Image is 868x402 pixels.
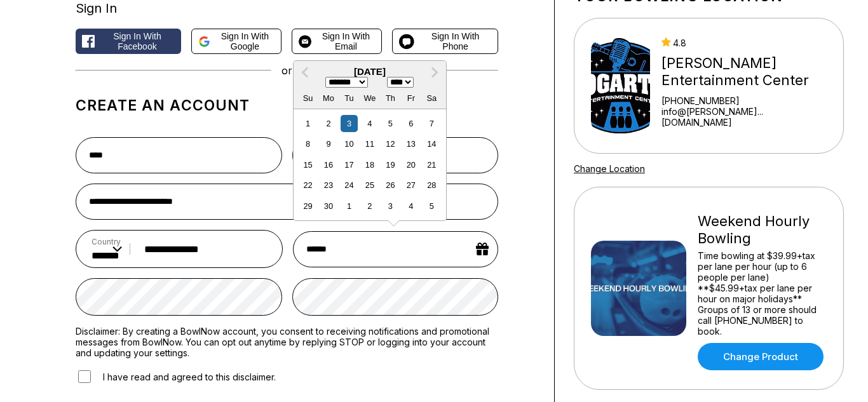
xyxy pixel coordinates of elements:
div: Su [299,90,316,107]
div: Choose Wednesday, June 25th, 2025 [361,177,378,194]
div: Choose Saturday, June 7th, 2025 [423,115,440,132]
button: Sign in with Google [191,29,281,54]
div: Choose Thursday, June 26th, 2025 [382,177,399,194]
button: Previous Month [295,62,315,83]
button: Sign in with Facebook [76,29,181,54]
div: Choose Thursday, June 12th, 2025 [382,135,399,152]
div: Sa [423,90,440,107]
div: Choose Tuesday, June 3rd, 2025 [341,115,358,132]
div: Choose Saturday, June 14th, 2025 [423,135,440,152]
div: Choose Friday, June 13th, 2025 [402,135,419,152]
div: Choose Thursday, July 3rd, 2025 [382,198,399,215]
div: Choose Monday, June 2nd, 2025 [320,115,337,132]
div: Choose Tuesday, June 10th, 2025 [341,135,358,152]
div: Choose Wednesday, June 11th, 2025 [361,135,378,152]
label: Disclaimer: By creating a BowlNow account, you consent to receiving notifications and promotional... [76,326,498,358]
div: Choose Friday, June 6th, 2025 [402,115,419,132]
h1: Create an account [76,97,498,114]
div: Choose Saturday, June 28th, 2025 [423,177,440,194]
div: Choose Saturday, July 5th, 2025 [423,198,440,215]
a: Change Product [698,343,824,370]
div: Fr [402,90,419,107]
div: Weekend Hourly Bowling [698,213,827,247]
div: Choose Wednesday, June 4th, 2025 [361,115,378,132]
span: Sign in with Google [215,31,275,51]
img: Bogart's Entertainment Center [591,38,650,133]
div: Choose Sunday, June 29th, 2025 [299,198,316,215]
div: Choose Tuesday, June 24th, 2025 [341,177,358,194]
div: Choose Monday, June 16th, 2025 [320,156,337,173]
span: Sign in with Facebook [100,31,175,51]
button: Sign in with Email [292,29,382,54]
a: Change Location [574,163,645,174]
div: Choose Monday, June 23rd, 2025 [320,177,337,194]
div: Choose Friday, June 20th, 2025 [402,156,419,173]
button: Next Month [424,62,445,83]
label: I have read and agreed to this disclaimer. [76,368,276,385]
div: Choose Tuesday, June 17th, 2025 [341,156,358,173]
div: Mo [320,90,337,107]
div: 4.8 [661,37,827,48]
div: Choose Sunday, June 1st, 2025 [299,115,316,132]
div: Choose Monday, June 30th, 2025 [320,198,337,215]
div: Choose Monday, June 9th, 2025 [320,135,337,152]
div: Choose Tuesday, July 1st, 2025 [341,198,358,215]
div: or [76,64,498,77]
div: We [361,90,378,107]
div: month 2025-06 [297,113,442,216]
a: info@[PERSON_NAME]...[DOMAIN_NAME] [661,106,827,128]
div: Choose Sunday, June 15th, 2025 [299,156,316,173]
div: Choose Thursday, June 5th, 2025 [382,115,399,132]
div: Choose Saturday, June 21st, 2025 [423,156,440,173]
div: [PERSON_NAME] Entertainment Center [661,55,827,89]
label: Country [92,237,122,246]
div: Choose Friday, July 4th, 2025 [402,198,419,215]
div: Th [382,90,399,107]
div: Choose Thursday, June 19th, 2025 [382,156,399,173]
div: [PHONE_NUMBER] [661,95,827,106]
div: [DATE] [294,66,446,77]
div: Choose Wednesday, June 18th, 2025 [361,156,378,173]
div: Sign In [76,1,498,16]
div: Tu [341,90,358,107]
div: Choose Sunday, June 22nd, 2025 [299,177,316,194]
div: Time bowling at $39.99+tax per lane per hour (up to 6 people per lane) **$45.99+tax per lane per ... [698,250,827,337]
img: Weekend Hourly Bowling [591,241,686,336]
input: I have read and agreed to this disclaimer. [78,370,91,383]
button: Sign in with Phone [392,29,498,54]
span: Sign in with Phone [419,31,491,51]
span: Sign in with Email [316,31,375,51]
div: Choose Wednesday, July 2nd, 2025 [361,198,378,215]
div: Choose Friday, June 27th, 2025 [402,177,419,194]
div: Choose Sunday, June 8th, 2025 [299,135,316,152]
